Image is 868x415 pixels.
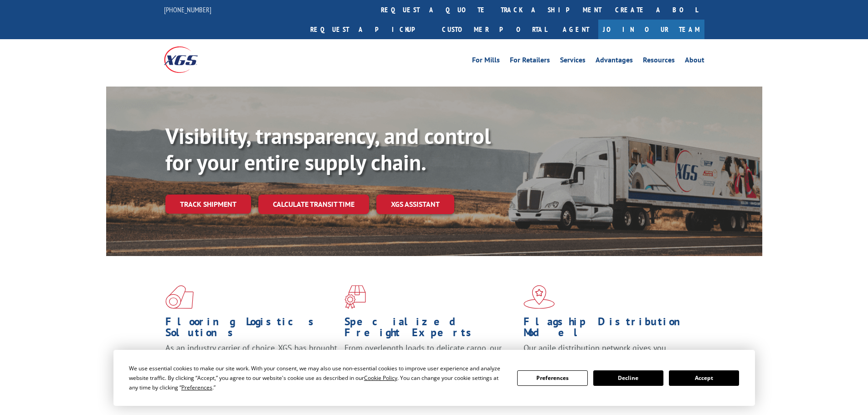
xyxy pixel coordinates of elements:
[524,343,691,364] span: Our agile distribution network gives you nationwide inventory management on demand.
[435,20,554,39] a: Customer Portal
[165,316,338,343] h1: Flooring Logistics Solutions
[669,370,739,386] button: Accept
[376,195,454,214] a: XGS ASSISTANT
[165,343,337,375] span: As an industry carrier of choice, XGS has brought innovation and dedication to flooring logistics...
[344,343,517,383] p: From overlength loads to delicate cargo, our experienced staff knows the best way to move your fr...
[258,195,369,214] a: Calculate transit time
[364,374,397,382] span: Cookie Policy
[472,56,500,67] a: For Mills
[685,56,704,67] a: About
[165,285,194,309] img: xgs-icon-total-supply-chain-intelligence-red
[517,370,587,386] button: Preferences
[344,285,366,309] img: xgs-icon-focused-on-flooring-red
[643,56,675,67] a: Resources
[510,56,550,67] a: For Retailers
[164,5,211,14] a: [PHONE_NUMBER]
[165,195,251,214] a: Track shipment
[303,20,435,39] a: Request a pickup
[524,285,555,309] img: xgs-icon-flagship-distribution-model-red
[524,316,696,343] h1: Flagship Distribution Model
[181,384,212,391] span: Preferences
[344,316,517,343] h1: Specialized Freight Experts
[554,20,598,39] a: Agent
[113,350,755,406] div: Cookie Consent Prompt
[596,56,633,67] a: Advantages
[165,122,491,176] b: Visibility, transparency, and control for your entire supply chain.
[560,56,586,67] a: Services
[593,370,663,386] button: Decline
[129,364,506,392] div: We use essential cookies to make our site work. With your consent, we may also use non-essential ...
[598,20,704,39] a: Join Our Team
